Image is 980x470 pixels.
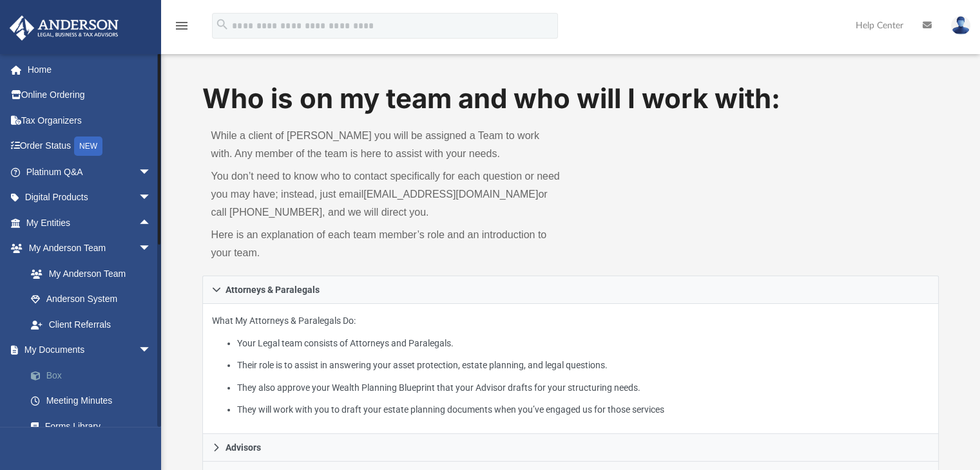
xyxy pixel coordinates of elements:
[202,80,939,118] h1: Who is on my team and who will I work with:
[215,17,229,32] i: search
[202,276,939,304] a: Attorneys & Paralegals
[9,210,171,236] a: My Entitiesarrow_drop_up
[18,388,171,414] a: Meeting Minutes
[139,236,164,262] span: arrow_drop_down
[139,210,164,236] span: arrow_drop_up
[226,443,261,452] span: Advisors
[18,287,164,312] a: Anderson System
[9,337,171,363] a: My Documentsarrow_drop_down
[9,82,171,108] a: Online Ordering
[237,335,930,352] li: Your Legal team consists of Attorneys and Paralegals.
[212,313,930,418] p: What My Attorneys & Paralegals Do:
[363,189,538,200] a: [EMAIL_ADDRESS][DOMAIN_NAME]
[9,236,164,261] a: My Anderson Teamarrow_drop_down
[139,185,164,211] span: arrow_drop_down
[74,136,102,156] div: NEW
[211,167,562,221] p: You don’t need to know who to contact specifically for each question or need you may have; instea...
[9,159,171,185] a: Platinum Q&Aarrow_drop_down
[174,24,189,33] a: menu
[211,127,562,163] p: While a client of [PERSON_NAME] you will be assigned a Team to work with. Any member of the team ...
[139,159,164,185] span: arrow_drop_down
[174,18,189,33] i: menu
[18,261,158,287] a: My Anderson Team
[9,108,171,133] a: Tax Organizers
[6,15,122,41] img: Anderson Advisors Platinum Portal
[9,185,171,211] a: Digital Productsarrow_drop_down
[202,304,939,435] div: Attorneys & Paralegals
[18,362,171,388] a: Box
[139,337,164,364] span: arrow_drop_down
[18,312,164,337] a: Client Referrals
[237,380,930,396] li: They also approve your Wealth Planning Blueprint that your Advisor drafts for your structuring ne...
[9,57,171,82] a: Home
[9,133,171,160] a: Order StatusNEW
[226,285,320,294] span: Attorneys & Paralegals
[211,226,562,262] p: Here is an explanation of each team member’s role and an introduction to your team.
[18,413,164,439] a: Forms Library
[202,434,939,462] a: Advisors
[237,357,930,373] li: Their role is to assist in answering your asset protection, estate planning, and legal questions.
[237,402,930,418] li: They will work with you to draft your estate planning documents when you’ve engaged us for those ...
[951,16,970,35] img: User Pic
